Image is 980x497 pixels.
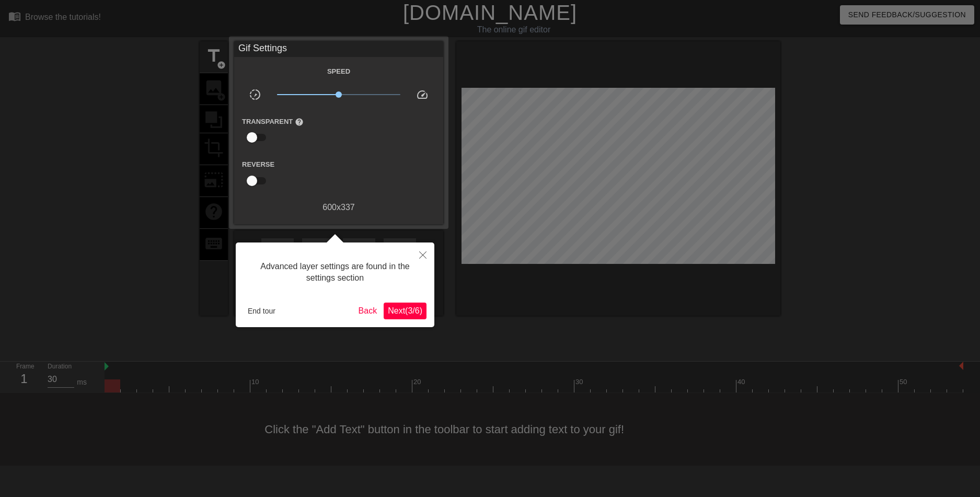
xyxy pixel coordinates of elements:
[384,303,426,319] button: Next
[388,306,422,315] span: Next ( 3 / 6 )
[411,242,434,267] button: Close
[244,250,426,295] div: Advanced layer settings are found in the settings section
[354,303,382,319] button: Back
[244,303,280,319] button: End tour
